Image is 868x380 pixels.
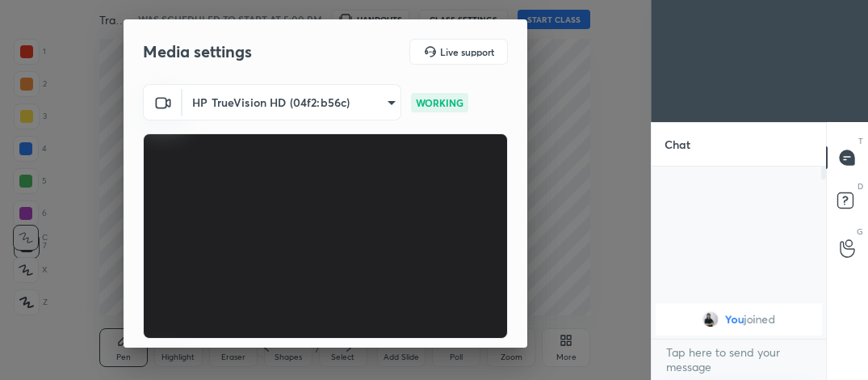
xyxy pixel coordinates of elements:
[858,180,863,192] p: D
[702,311,719,327] img: 3ed32308765d4c498b8259c77885666e.jpg
[143,41,252,62] h2: Media settings
[744,313,776,326] span: joined
[652,123,703,166] p: Chat
[416,95,463,110] p: WORKING
[857,226,863,238] p: G
[182,84,401,120] div: HP TrueVision HD (04f2:b56c)
[652,300,826,339] div: grid
[725,313,744,326] span: You
[440,47,494,57] h5: Live support
[858,135,863,147] p: T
